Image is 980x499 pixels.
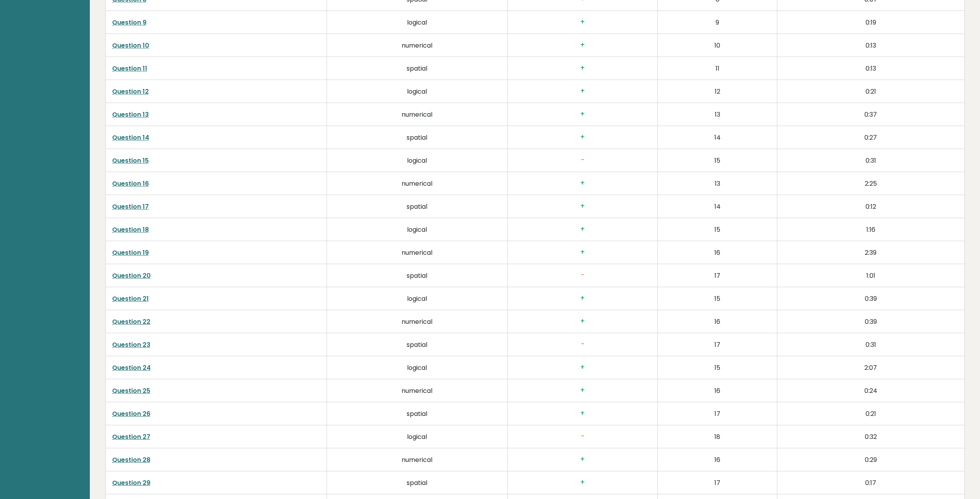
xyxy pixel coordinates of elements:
td: numerical [327,379,507,402]
td: 17 [658,264,777,287]
td: 2:07 [777,356,965,379]
td: 16 [658,379,777,402]
td: numerical [327,241,507,264]
a: Question 18 [112,225,149,234]
td: 0:29 [777,448,965,471]
td: numerical [327,103,507,126]
a: Question 23 [112,340,150,349]
td: 0:39 [777,310,965,333]
h3: + [514,179,651,187]
td: 0:21 [777,80,965,103]
h3: + [514,386,651,394]
td: 17 [658,471,777,494]
td: 12 [658,80,777,103]
td: 0:13 [777,57,965,80]
h3: + [514,18,651,26]
td: 15 [658,287,777,310]
td: 18 [658,425,777,448]
td: 0:19 [777,11,965,34]
td: 0:12 [777,195,965,218]
td: logical [327,80,507,103]
a: Question 21 [112,294,149,303]
td: 2:39 [777,241,965,264]
a: Question 12 [112,87,149,96]
td: logical [327,425,507,448]
a: Question 24 [112,363,151,372]
td: 17 [658,333,777,356]
h3: - [514,432,651,440]
h3: + [514,455,651,463]
h3: + [514,478,651,487]
a: Question 19 [112,248,149,257]
td: numerical [327,34,507,57]
td: 16 [658,448,777,471]
td: logical [327,149,507,172]
td: 10 [658,34,777,57]
td: spatial [327,195,507,218]
td: 0:32 [777,425,965,448]
td: 15 [658,218,777,241]
h3: + [514,110,651,118]
td: 0:24 [777,379,965,402]
h3: + [514,202,651,210]
h3: + [514,133,651,141]
td: spatial [327,264,507,287]
td: 16 [658,310,777,333]
h3: + [514,248,651,256]
td: logical [327,218,507,241]
h3: - [514,340,651,348]
td: spatial [327,471,507,494]
a: Question 26 [112,409,150,418]
td: 17 [658,402,777,425]
h3: + [514,41,651,49]
td: 2:25 [777,172,965,195]
td: 0:27 [777,126,965,149]
td: 14 [658,126,777,149]
td: 13 [658,172,777,195]
td: 0:31 [777,149,965,172]
a: Question 28 [112,455,150,464]
td: 1:16 [777,218,965,241]
td: 0:37 [777,103,965,126]
td: 15 [658,149,777,172]
td: 0:13 [777,34,965,57]
td: numerical [327,448,507,471]
a: Question 9 [112,18,146,27]
td: 13 [658,103,777,126]
a: Question 20 [112,271,151,280]
td: logical [327,287,507,310]
h3: + [514,409,651,417]
td: 0:31 [777,333,965,356]
td: numerical [327,172,507,195]
td: 1:01 [777,264,965,287]
h3: + [514,317,651,325]
a: Question 29 [112,478,150,487]
h3: - [514,156,651,164]
td: logical [327,356,507,379]
a: Question 16 [112,179,149,188]
td: spatial [327,126,507,149]
td: spatial [327,402,507,425]
h3: + [514,87,651,95]
td: 11 [658,57,777,80]
h3: + [514,64,651,72]
a: Question 27 [112,432,150,441]
h3: + [514,363,651,371]
td: 0:39 [777,287,965,310]
td: 9 [658,11,777,34]
td: logical [327,11,507,34]
td: 14 [658,195,777,218]
h3: + [514,294,651,302]
a: Question 15 [112,156,149,165]
a: Question 17 [112,202,149,211]
a: Question 25 [112,386,150,395]
td: 0:17 [777,471,965,494]
td: spatial [327,333,507,356]
a: Question 13 [112,110,149,119]
td: 16 [658,241,777,264]
a: Question 10 [112,41,149,50]
a: Question 11 [112,64,147,73]
h3: - [514,271,651,279]
td: 0:21 [777,402,965,425]
td: spatial [327,57,507,80]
